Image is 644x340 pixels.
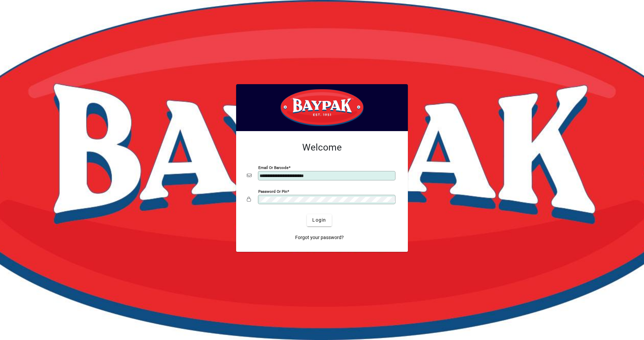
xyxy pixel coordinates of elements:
[295,234,344,241] span: Forgot your password?
[247,142,397,153] h2: Welcome
[312,217,326,224] span: Login
[292,232,346,244] a: Forgot your password?
[258,189,287,193] mat-label: Password or Pin
[307,214,331,226] button: Login
[258,165,288,170] mat-label: Email or Barcode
